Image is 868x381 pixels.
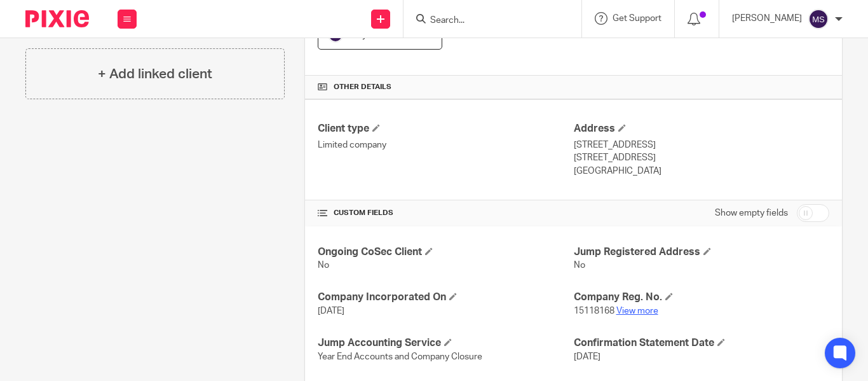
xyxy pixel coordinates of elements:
p: Limited company [318,139,573,151]
label: Show empty fields [715,207,788,219]
p: [PERSON_NAME] [732,12,802,25]
h4: Confirmation Statement Date [574,336,829,350]
span: No [318,261,329,270]
p: [STREET_ADDRESS] [574,151,829,164]
span: 15118168 [574,307,614,315]
h4: Ongoing CoSec Client [318,246,573,259]
p: [GEOGRAPHIC_DATA] [574,165,829,177]
h4: + Add linked client [98,64,212,84]
span: No [574,261,585,270]
h4: Jump Registered Address [574,246,829,259]
a: View more [616,307,658,315]
h4: Client type [318,122,573,135]
span: Year End Accounts and Company Closure [318,352,482,361]
h4: Company Reg. No. [574,291,829,304]
h4: Company Incorporated On [318,291,573,304]
input: Search [429,15,543,27]
span: Other details [334,82,391,92]
h4: CUSTOM FIELDS [318,208,573,218]
span: [DATE] [574,352,600,361]
img: Pixie [25,10,89,27]
p: [STREET_ADDRESS] [574,139,829,151]
span: Get Support [613,14,661,23]
span: [DATE] [318,307,344,315]
h4: Address [574,122,829,135]
h4: Jump Accounting Service [318,336,573,350]
img: svg%3E [808,9,829,29]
